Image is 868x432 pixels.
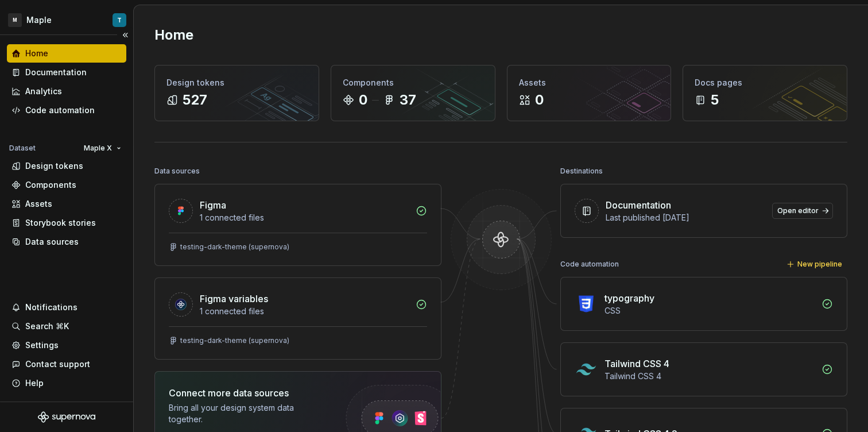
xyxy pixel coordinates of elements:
[560,163,603,179] div: Destinations
[25,377,44,389] div: Help
[25,67,87,78] div: Documentation
[25,48,48,59] div: Home
[200,198,226,212] div: Figma
[154,65,319,121] a: Design tokens527
[772,203,833,219] a: Open editor
[200,292,268,306] div: Figma variables
[7,317,126,335] button: Search ⌘K
[26,14,52,26] div: Maple
[154,184,441,266] a: Figma1 connected filestesting-dark-theme (supernova)
[604,371,815,382] div: Tailwind CSS 4
[7,374,126,392] button: Help
[117,27,133,43] button: Collapse sidebar
[154,26,193,44] h2: Home
[25,236,79,248] div: Data sources
[604,291,654,305] div: typography
[7,233,126,251] a: Data sources
[711,91,719,109] div: 5
[7,195,126,213] a: Assets
[7,63,126,82] a: Documentation
[7,157,126,175] a: Design tokens
[154,277,441,360] a: Figma variables1 connected filestesting-dark-theme (supernova)
[683,65,847,121] a: Docs pages5
[25,160,83,172] div: Design tokens
[8,13,22,27] div: M
[519,77,660,88] div: Assets
[535,91,544,109] div: 0
[200,306,409,317] div: 1 connected files
[7,82,126,101] a: Analytics
[2,7,131,32] button: MMapleT
[7,214,126,232] a: Storybook stories
[25,198,52,210] div: Assets
[9,144,36,153] div: Dataset
[25,86,62,97] div: Analytics
[183,91,207,109] div: 527
[7,44,126,63] a: Home
[84,144,112,153] span: Maple X
[25,358,90,370] div: Contact support
[606,198,671,212] div: Documentation
[695,77,835,88] div: Docs pages
[25,217,96,229] div: Storybook stories
[169,386,324,400] div: Connect more data sources
[25,105,95,116] div: Code automation
[169,402,324,425] div: Bring all your design system data together.
[154,163,200,179] div: Data sources
[7,298,126,317] button: Notifications
[783,256,847,272] button: New pipeline
[359,91,367,109] div: 0
[343,77,483,88] div: Components
[507,65,672,121] a: Assets0
[7,336,126,354] a: Settings
[7,176,126,194] a: Components
[331,65,495,121] a: Components037
[400,91,416,109] div: 37
[606,212,765,223] div: Last published [DATE]
[180,242,289,252] div: testing-dark-theme (supernova)
[38,411,95,423] svg: Supernova Logo
[25,340,59,351] div: Settings
[25,302,77,313] div: Notifications
[117,16,122,25] div: T
[777,206,819,215] span: Open editor
[604,357,669,371] div: Tailwind CSS 4
[166,77,307,88] div: Design tokens
[180,336,289,345] div: testing-dark-theme (supernova)
[200,212,409,223] div: 1 connected files
[7,101,126,119] a: Code automation
[25,321,69,332] div: Search ⌘K
[79,140,126,156] button: Maple X
[25,179,76,191] div: Components
[560,256,619,272] div: Code automation
[7,355,126,373] button: Contact support
[604,305,815,317] div: CSS
[797,260,842,269] span: New pipeline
